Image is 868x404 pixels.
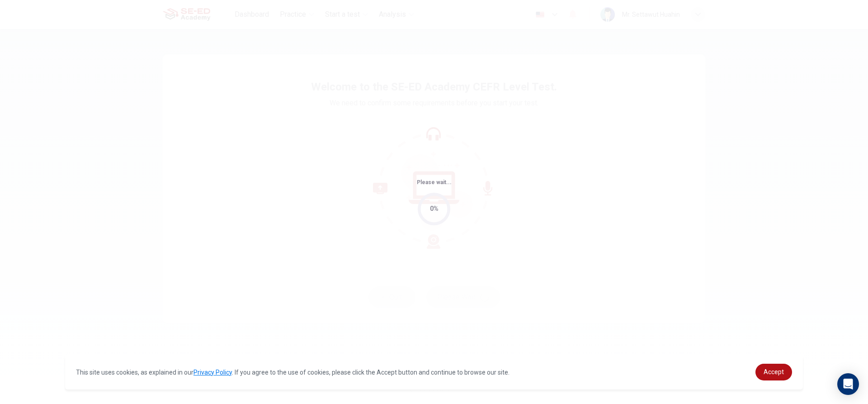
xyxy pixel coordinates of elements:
[193,369,232,376] a: Privacy Policy
[65,355,803,390] div: cookieconsent
[76,369,509,376] span: This site uses cookies, as explained in our . If you agree to the use of cookies, please click th...
[430,204,439,214] div: 0%
[764,368,784,375] span: Accept
[837,373,859,395] div: Open Intercom Messenger
[417,179,452,185] span: Please wait...
[755,364,792,380] a: dismiss cookie message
